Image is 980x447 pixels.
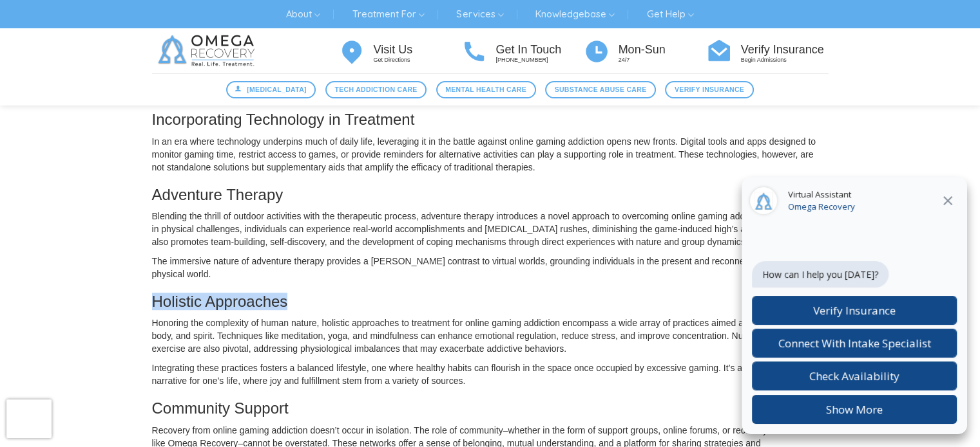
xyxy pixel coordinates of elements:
[276,4,330,24] a: About
[152,111,829,128] h3: Incorporating Technology in Treatment
[436,81,536,98] a: Mental Health Care
[706,37,829,65] a: Verify Insurance Begin Admissions
[461,37,584,65] a: Get In Touch [PHONE_NUMBER]
[445,84,526,95] span: Mental Health Care
[152,316,829,355] p: Honoring the complexity of human nature, holistic approaches to treatment for online gaming addic...
[247,84,307,95] span: [MEDICAL_DATA]
[526,4,624,24] a: Knowledgebase
[374,56,461,64] p: Get Directions
[741,56,829,64] p: Begin Admissions
[152,400,829,417] h3: Community Support
[374,44,461,57] h4: Visit Us
[619,56,706,64] p: 24/7
[545,81,656,98] a: Substance Abuse Care
[152,293,829,310] h3: Holistic Approaches
[665,81,753,98] a: Verify Insurance
[555,84,647,95] span: Substance Abuse Care
[152,187,829,203] h3: Adventure Therapy
[741,44,829,57] h4: Verify Insurance
[152,28,265,73] img: Omega Recovery
[637,4,704,24] a: Get Help
[152,255,829,280] p: The immersive nature of adventure therapy provides a [PERSON_NAME] contrast to virtual worlds, gr...
[152,210,829,248] p: Blending the thrill of outdoor activities with the therapeutic process, adventure therapy introdu...
[343,4,434,24] a: Treatment For
[226,81,316,98] a: [MEDICAL_DATA]
[496,44,584,57] h4: Get In Touch
[325,81,427,98] a: Tech Addiction Care
[339,37,461,65] a: Visit Us Get Directions
[152,361,829,387] p: Integrating these practices fosters a balanced lifestyle, one where healthy habits can flourish i...
[619,44,706,57] h4: Mon-Sun
[675,84,744,95] span: Verify Insurance
[6,399,52,438] iframe: reCAPTCHA
[334,84,417,95] span: Tech Addiction Care
[447,4,513,24] a: Services
[496,56,584,64] p: [PHONE_NUMBER]
[152,135,829,174] p: In an era where technology underpins much of daily life, leveraging it in the battle against onli...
